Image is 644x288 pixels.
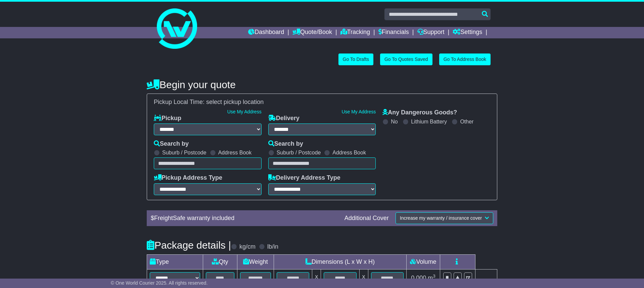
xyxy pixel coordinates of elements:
label: Any Dangerous Goods? [382,109,457,116]
span: © One World Courier 2025. All rights reserved. [111,280,208,286]
label: Address Book [332,149,366,156]
a: Go To Address Book [439,53,491,65]
td: Volume [406,254,440,269]
a: Settings [453,27,482,38]
label: Lithium Battery [411,118,447,125]
div: $ FreightSafe warranty included [147,215,341,222]
span: Increase my warranty / insurance cover [400,215,482,221]
span: 0.000 [411,275,426,281]
label: Search by [268,140,303,148]
label: lb/in [267,243,278,251]
label: kg/cm [239,243,256,251]
td: Type [147,254,203,269]
label: Suburb / Postcode [277,149,321,156]
a: Financials [378,27,409,38]
div: Pickup Local Time: [150,99,494,106]
td: x [312,269,321,287]
a: Use My Address [341,109,376,114]
label: Pickup Address Type [154,174,222,182]
td: Weight [237,254,274,269]
td: Dimensions (L x W x H) [274,254,406,269]
label: No [391,118,398,125]
a: Quote/Book [292,27,332,38]
h4: Package details | [147,240,231,251]
td: x [359,269,368,287]
label: Address Book [218,149,252,156]
td: Qty [203,254,237,269]
a: Support [417,27,445,38]
label: Search by [154,140,189,148]
label: Other [460,118,473,125]
a: Dashboard [248,27,284,38]
h4: Begin your quote [147,79,497,90]
div: Additional Cover [341,215,392,222]
span: select pickup location [206,99,264,105]
a: Use My Address [227,109,262,114]
button: Increase my warranty / insurance cover [396,212,493,224]
sup: 3 [433,274,435,279]
a: Go To Drafts [338,53,373,65]
a: Tracking [340,27,370,38]
label: Delivery [268,115,300,122]
label: Delivery Address Type [268,174,340,182]
label: Suburb / Postcode [162,149,206,156]
label: Pickup [154,115,181,122]
a: Go To Quotes Saved [380,53,432,65]
span: m [428,275,435,281]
